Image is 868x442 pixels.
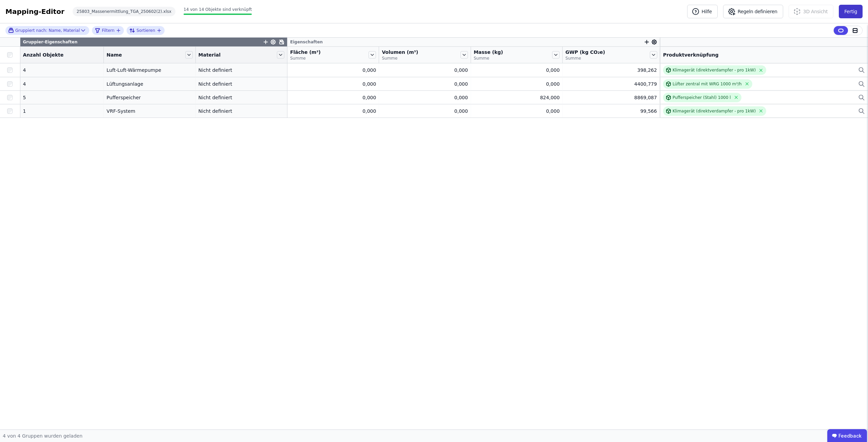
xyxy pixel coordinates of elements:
[73,7,175,16] div: 25803_Massenermittlung_TGA_250602(2).xlsx
[102,28,114,33] span: Filtern
[565,56,605,61] span: Summe
[23,108,101,114] div: 1
[199,94,284,101] div: Nicht definiert
[382,108,468,114] div: 0,000
[199,108,284,114] div: Nicht definiert
[290,67,376,73] div: 0,000
[474,49,503,56] span: Masse (kg)
[565,108,657,114] div: 99,566
[673,95,731,100] div: Pufferspeicher (Stahl) 1000 l
[565,94,657,101] div: 8869,087
[382,67,468,73] div: 0,000
[290,108,376,114] div: 0,000
[107,51,122,58] span: Name
[673,81,742,87] div: Lüfter zentral mit WRG 1000 m³/h
[23,39,78,45] span: Gruppier-Eigenschaften
[474,81,560,87] div: 0,000
[290,94,376,101] div: 0,000
[382,81,468,87] div: 0,000
[663,51,865,58] div: Produktverknüpfung
[382,94,468,101] div: 0,000
[107,81,192,87] div: Lüftungsanlage
[129,26,162,35] button: Sortieren
[23,51,64,58] span: Anzahl Objekte
[8,27,80,33] div: Name, Material
[789,5,833,18] button: 3D Ansicht
[136,28,155,33] span: Sortieren
[290,81,376,87] div: 0,000
[107,108,192,114] div: VRF-System
[839,5,863,18] button: Fertig
[290,56,321,61] span: Summe
[5,7,64,16] div: Mapping-Editor
[199,67,284,73] div: Nicht definiert
[199,51,221,58] span: Material
[673,67,756,73] div: Klimagerät (direktverdampfer - pro 1kW)
[23,94,101,101] div: 5
[107,67,192,73] div: Luft-Luft-Wärmepumpe
[199,81,284,87] div: Nicht definiert
[382,49,418,56] span: Volumen (m³)
[290,39,323,45] span: Eigenschaften
[474,94,560,101] div: 824,000
[687,5,718,18] button: Hilfe
[565,67,657,73] div: 398,262
[290,49,321,56] span: Fläche (m²)
[184,7,252,12] span: 14 von 14 Objekte sind verknüpft
[23,67,101,73] div: 4
[382,56,418,61] span: Summe
[565,49,605,56] span: GWP (kg CO₂e)
[565,81,657,87] div: 4400,779
[474,108,560,114] div: 0,000
[723,5,783,18] button: Regeln definieren
[15,28,47,33] span: Gruppiert nach:
[95,26,121,35] button: filter_by
[474,67,560,73] div: 0,000
[673,108,756,114] div: Klimagerät (direktverdampfer - pro 1kW)
[107,94,192,101] div: Pufferspeicher
[23,81,101,87] div: 4
[474,56,503,61] span: Summe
